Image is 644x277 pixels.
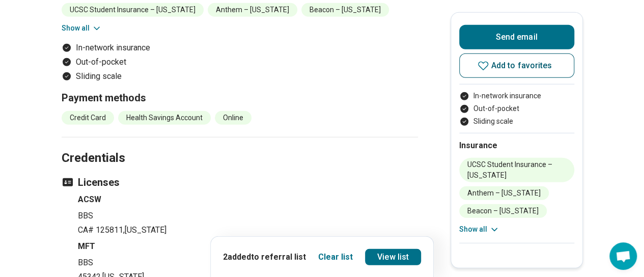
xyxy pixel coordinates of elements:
[223,251,306,263] p: 2 added
[459,91,574,101] li: In-network insurance
[215,111,251,125] li: Online
[459,224,499,235] button: Show all
[459,140,574,152] h2: Insurance
[62,70,418,82] li: Sliding scale
[78,193,418,206] h4: ACSW
[251,252,306,261] span: to referral list
[318,251,353,263] button: Clear list
[459,25,574,49] button: Send email
[62,175,418,189] h3: Licenses
[208,3,297,17] li: Anthem – [US_STATE]
[62,23,102,34] button: Show all
[609,242,637,270] div: Open chat
[459,158,574,182] li: UCSC Student Insurance – [US_STATE]
[491,62,552,70] span: Add to favorites
[78,240,418,253] h4: MFT
[62,125,418,167] h2: Credentials
[62,111,114,125] li: Credit Card
[123,225,166,235] span: , [US_STATE]
[459,204,547,218] li: Beacon – [US_STATE]
[62,56,418,68] li: Out-of-pocket
[459,91,574,127] ul: Payment options
[78,210,418,222] p: BBS
[62,91,418,105] h3: Payment methods
[118,111,211,125] li: Health Savings Account
[459,53,574,78] button: Add to favorites
[301,3,389,17] li: Beacon – [US_STATE]
[78,224,418,236] p: CA# 125811
[62,42,418,82] ul: Payment options
[62,42,418,54] li: In-network insurance
[459,116,574,127] li: Sliding scale
[459,103,574,114] li: Out-of-pocket
[365,248,421,265] a: View list
[62,3,204,17] li: UCSC Student Insurance – [US_STATE]
[459,186,549,200] li: Anthem – [US_STATE]
[78,257,418,269] p: BBS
